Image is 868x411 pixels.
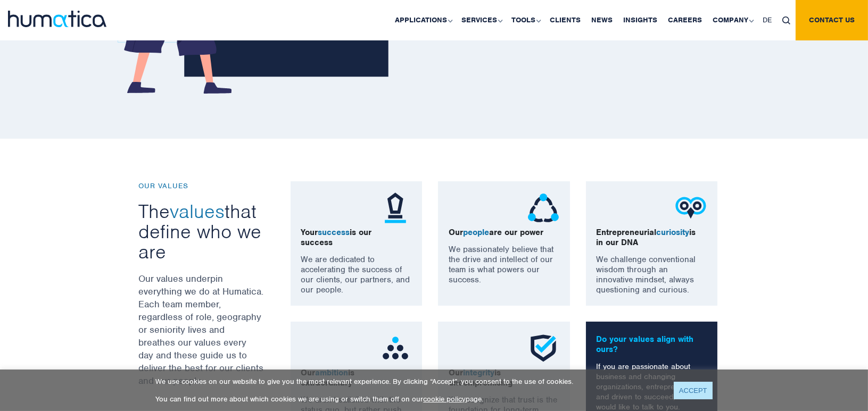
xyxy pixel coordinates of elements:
[301,228,412,248] p: Your is our success
[675,192,707,224] img: ico
[782,16,790,24] img: search_icon
[763,15,772,24] span: DE
[170,199,225,223] span: values
[597,334,707,355] p: Do your values align with ours?
[674,382,713,399] a: ACCEPT
[449,228,559,238] p: Our are our power
[155,377,660,386] p: We use cookies on our website to give you the most relevant experience. By clicking “Accept”, you...
[463,227,489,238] span: people
[527,332,559,364] img: ico
[379,332,411,364] img: ico
[527,192,559,224] img: ico
[379,192,411,224] img: ico
[423,395,466,404] a: cookie policy
[657,227,690,238] span: curiosity
[301,368,412,388] p: Our is extraordinary
[155,395,660,404] p: You can find out more about which cookies we are using or switch them off on our page.
[597,255,707,295] p: We challenge conventional wisdom through an innovative mindset, always questioning and curious.
[139,181,264,190] p: OUR VALUES
[8,11,106,27] img: logo
[449,368,559,388] p: Our is uncompromising
[597,228,707,248] p: Entrepreneurial is in our DNA
[139,272,264,387] p: Our values underpin everything we do at Humatica. Each team member, regardless of role, geography...
[318,227,350,238] span: success
[316,367,349,378] span: ambition
[463,367,494,378] span: integrity
[449,245,559,285] p: We passionately believe that the drive and intellect of our team is what powers our success.
[301,255,412,295] p: We are dedicated to accelerating the success of our clients, our partners, and our people.
[139,201,264,262] h3: The that define who we are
